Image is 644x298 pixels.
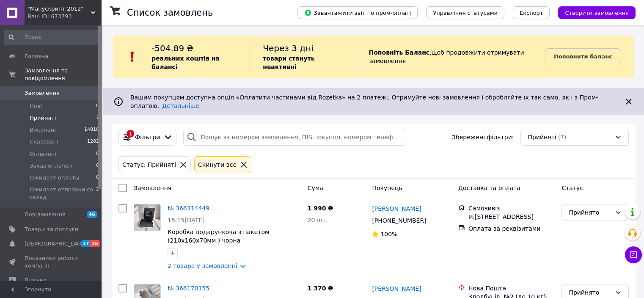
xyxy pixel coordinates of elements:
[96,174,99,182] span: 0
[513,6,550,19] button: Експорт
[308,217,328,223] span: 20 шт.
[96,186,99,201] span: 2
[458,185,520,191] span: Доставка та оплата
[554,53,612,60] b: Поповнити баланс
[297,6,418,19] button: Завантажити звіт по пром-оплаті
[127,8,213,18] h1: Список замовлень
[84,126,99,134] span: 14816
[90,240,100,247] span: 16
[30,186,96,201] span: Ожидает отправки со склад
[263,43,314,53] span: Через 3 дні
[356,42,545,71] div: , щоб продовжити отримувати замовлення
[25,226,78,233] span: Товари та послуги
[121,160,178,169] div: Статус: Прийняті
[545,48,621,65] a: Поповнити баланс
[520,10,543,16] span: Експорт
[558,6,636,19] button: Створити замовлення
[304,9,411,17] span: Завантажити звіт по пром-оплаті
[308,285,333,292] span: 1 370 ₴
[96,114,99,122] span: 7
[25,89,60,97] span: Замовлення
[134,204,161,231] a: Фото товару
[468,204,555,212] div: Самовивіз
[452,133,514,141] span: Збережені фільтри:
[134,204,160,231] img: Фото товару
[30,162,72,170] span: Заказ оплачен
[134,185,171,191] span: Замовлення
[151,55,220,70] b: реальних коштів на балансі
[96,162,99,170] span: 0
[426,6,504,19] button: Управління статусами
[433,10,498,16] span: Управління статусами
[28,5,91,13] span: "Манускрипт 2012"
[372,284,421,293] a: [PERSON_NAME]
[4,30,100,45] input: Пошук
[569,288,611,297] div: Прийнято
[625,246,642,263] button: Чат з покупцем
[380,231,397,237] span: 100%
[162,102,199,109] a: Детальніше
[30,126,56,134] span: Виконані
[468,284,555,292] div: Нова Пошта
[30,102,42,110] span: Нові
[30,138,58,146] span: Скасовані
[528,133,556,141] span: Прийняті
[25,240,87,248] span: [DEMOGRAPHIC_DATA]
[550,9,636,16] a: Створити замовлення
[80,240,90,247] span: 17
[263,55,314,70] b: товари стануть неактивні
[130,94,598,109] span: Вашим покупцям доступна опція «Оплатити частинами від Rozetka» на 2 платежі. Отримуйте нові замов...
[196,160,238,169] div: Cкинути все
[25,211,66,218] span: Повідомлення
[369,49,430,56] b: Поповніть Баланс
[168,262,237,269] a: 2 товара у замовленні
[168,205,209,212] a: № 366314449
[558,134,567,141] span: (7)
[126,50,139,63] img: :exclamation:
[561,185,583,191] span: Статус
[168,285,209,292] a: № 366170155
[96,102,99,110] span: 0
[30,114,56,122] span: Прийняті
[30,150,56,158] span: Оплачені
[87,211,97,218] span: 46
[25,254,78,270] span: Показники роботи компанії
[372,185,402,191] span: Покупець
[569,208,611,217] div: Прийнято
[468,224,555,233] div: Оплата за реквізитами
[96,150,99,158] span: 0
[372,204,421,213] a: [PERSON_NAME]
[30,174,80,182] span: Ожидает оплаты
[25,276,47,284] span: Відгуки
[168,217,205,223] span: 15:15[DATE]
[25,67,102,82] span: Замовлення та повідомлення
[168,229,270,244] a: Коробка подарункова з пакетом (210х160х70мм.) чорна
[28,13,102,20] div: Ваш ID: 673793
[151,43,193,53] span: -504.89 ₴
[25,52,48,60] span: Головна
[370,215,428,226] div: [PHONE_NUMBER]
[308,205,333,212] span: 1 990 ₴
[183,129,406,146] input: Пошук за номером замовлення, ПІБ покупця, номером телефону, Email, номером накладної
[87,138,99,146] span: 1282
[308,185,323,191] span: Cума
[565,10,629,16] span: Створити замовлення
[468,212,555,221] div: м.[STREET_ADDRESS]
[135,133,160,141] span: Фільтри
